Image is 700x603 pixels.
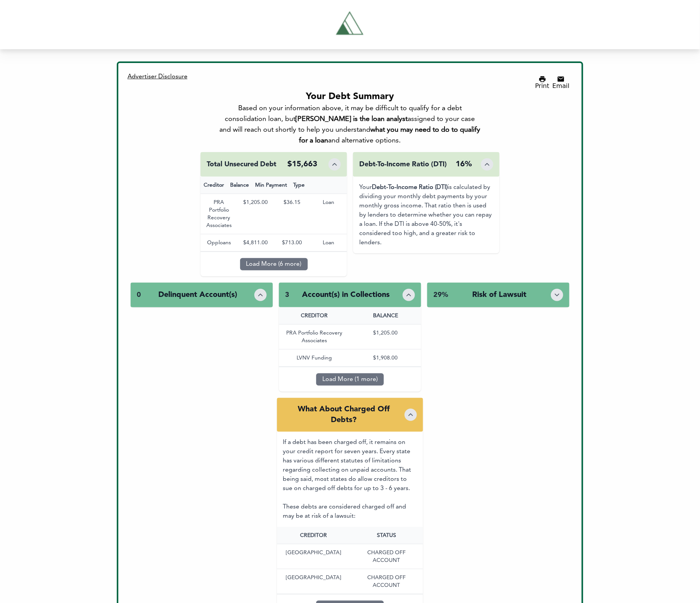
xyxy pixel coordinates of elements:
button: Toggle details [551,289,563,301]
div: Loan [310,234,347,251]
b: what you may need to do to qualify for a loan [299,126,480,144]
div: [GEOGRAPHIC_DATA] [277,544,350,569]
button: Load More (6 more) [240,258,308,270]
b: [PERSON_NAME] is the loan analyst [295,116,408,123]
div: Your Debt Summary [218,91,482,103]
div: PRA Portfolio Recovery Associates [279,325,350,349]
div: LVNV Funding [279,350,350,366]
div: What About Charged Off Debts? [289,404,399,426]
div: Opploans [201,234,237,251]
div: Type [290,177,308,194]
div: Creditor [201,177,227,194]
div: CHARGED OFF ACCOUNT [350,544,423,569]
div: Based on your information above, it may be difficult to qualify for a debt consolidation loan, bu... [218,103,482,146]
div: Risk of Lawsuit [473,290,527,300]
span: $713.00 [282,240,302,245]
div: $15,663 [287,159,317,170]
span: $36.15 [284,200,300,205]
button: Print [535,75,549,89]
div: 3 [285,290,289,300]
div: If a debt has been charged off, it remains on your credit report for seven years. Every state has... [277,432,423,527]
div: Account(s) in Collections [302,290,390,300]
div: Balance [227,177,252,194]
button: Toggle details [254,289,267,301]
div: Min Payment [252,177,290,194]
div: Print [535,83,549,89]
div: 16% [456,159,472,170]
button: Toggle details [403,289,415,301]
div: CREDITOR [277,527,350,544]
div: BALANCE [350,307,421,324]
span: Advertiser Disclosure [128,74,187,80]
b: Debt-To-Income Ratio (DTI) [372,184,448,191]
div: CREDITOR [279,307,350,324]
span: $1,908.00 [373,355,398,361]
span: $4,811.00 [243,240,268,245]
span: $1,205.00 [373,330,398,336]
button: Email [552,75,569,89]
div: Your is calculated by dividing your monthly debt payments by your monthly gross income. That rati... [353,177,499,253]
div: Delinquent Account(s) [158,290,237,300]
div: Loan [310,194,347,234]
div: [GEOGRAPHIC_DATA] [277,569,350,594]
button: Toggle details [481,158,493,171]
img: Tryascend.com [331,6,369,43]
button: Load More (1 more) [316,373,384,386]
span: $1,205.00 [243,200,268,205]
div: PRA Portfolio Recovery Associates [201,194,237,234]
div: 0 [137,290,141,300]
button: Toggle details [328,158,341,171]
div: Total Unsecured Debt [207,159,276,170]
div: CHARGED OFF ACCOUNT [350,569,423,594]
div: STATUS [350,527,423,544]
div: Debt-To-Income Ratio (DTI) [359,159,447,170]
a: Tryascend.com [236,6,465,43]
div: 29% [433,290,448,300]
button: Toggle details [405,409,417,421]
